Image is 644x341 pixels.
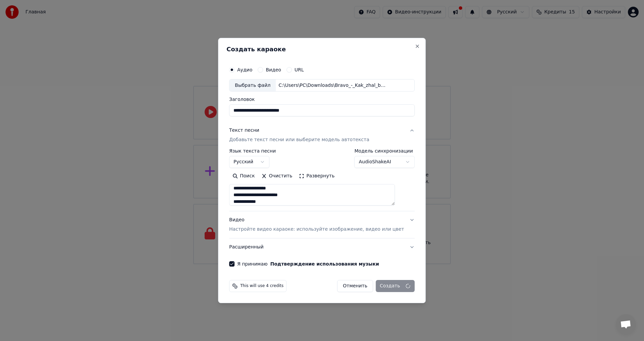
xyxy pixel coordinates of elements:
label: Аудио [237,67,252,72]
button: Очистить [258,171,296,182]
div: Выбрать файл [229,79,276,92]
button: Поиск [229,171,258,182]
div: C:\Users\PC\Downloads\Bravo_-_Kak_zhal_b128f0d219.mp3 [276,82,390,89]
div: Текст песниДобавьте текст песни или выберите модель автотекста [229,149,415,211]
label: Язык текста песни [229,149,276,154]
label: Модель синхронизации [355,149,415,154]
p: Настройте видео караоке: используйте изображение, видео или цвет [229,226,404,233]
label: Заголовок [229,97,415,102]
button: ВидеоНастройте видео караоке: используйте изображение, видео или цвет [229,212,415,238]
h2: Создать караоке [226,46,417,52]
p: Добавьте текст песни или выберите модель автотекста [229,137,369,144]
label: URL [294,67,304,72]
label: Я принимаю [237,262,379,266]
button: Отменить [337,280,373,292]
button: Расширенный [229,238,415,256]
label: Видео [266,67,281,72]
span: This will use 4 credits [240,283,283,289]
button: Я принимаю [270,262,379,266]
div: Текст песни [229,127,259,134]
button: Текст песниДобавьте текст песни или выберите модель автотекста [229,122,415,149]
button: Развернуть [296,171,338,182]
div: Видео [229,217,404,233]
